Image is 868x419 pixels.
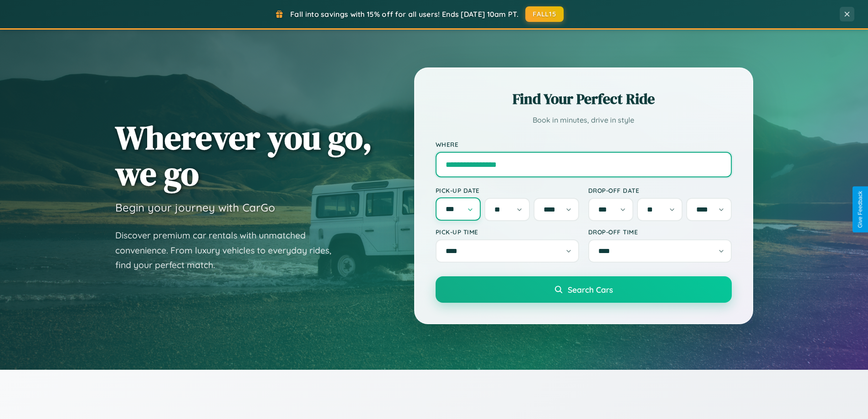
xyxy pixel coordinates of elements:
[436,114,732,127] p: Book in minutes, drive in style
[588,228,732,236] label: Drop-off Time
[436,276,732,303] button: Search Cars
[290,10,519,19] span: Fall into savings with 15% off for all users! Ends [DATE] 10am PT.
[525,6,564,22] button: FALL15
[115,201,275,214] h3: Begin your journey with CarGo
[857,191,863,228] div: Give Feedback
[436,89,732,109] h2: Find Your Perfect Ride
[115,228,343,273] p: Discover premium car rentals with unmatched convenience. From luxury vehicles to everyday rides, ...
[436,186,579,194] label: Pick-up Date
[568,285,613,295] span: Search Cars
[115,119,372,191] h1: Wherever you go, we go
[436,140,732,148] label: Where
[436,228,579,236] label: Pick-up Time
[588,186,732,194] label: Drop-off Date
